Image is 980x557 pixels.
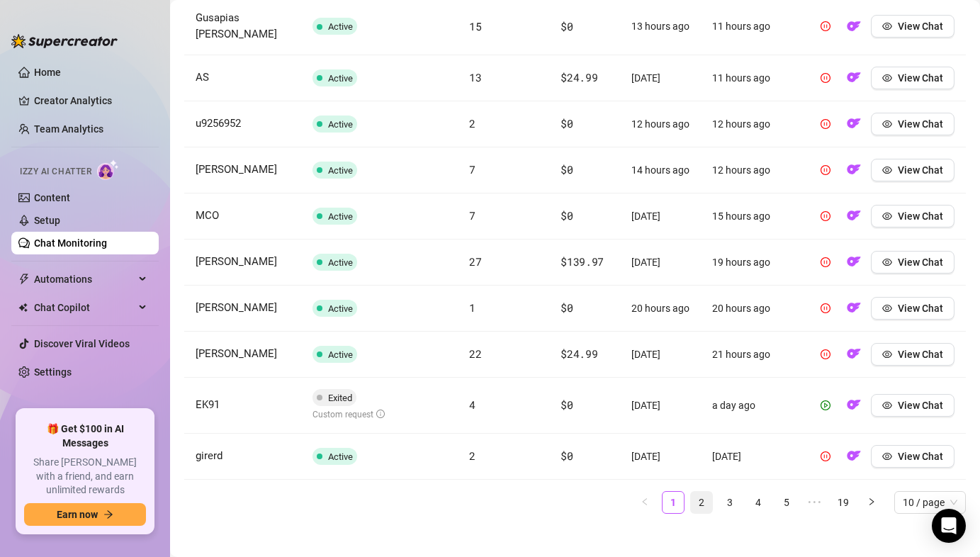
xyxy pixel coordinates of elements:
[821,73,830,83] span: pause-circle
[620,193,701,240] td: [DATE]
[620,240,701,286] td: [DATE]
[843,259,865,271] a: OF
[469,208,475,223] span: 7
[821,303,830,313] span: pause-circle
[561,70,597,84] span: $24.99
[196,398,220,411] span: EK91
[843,445,865,468] button: OF
[804,491,826,514] span: •••
[20,165,91,179] span: Izzy AI Chatter
[469,347,481,361] span: 22
[196,11,277,41] span: Gusapias [PERSON_NAME]
[821,211,830,221] span: pause-circle
[328,393,352,403] span: Exited
[847,254,861,269] img: OF
[860,491,883,514] button: right
[932,509,966,543] div: Open Intercom Messenger
[898,400,943,411] span: View Chat
[821,451,830,461] span: pause-circle
[701,240,802,286] td: 19 hours ago
[103,510,113,519] span: arrow-right
[843,343,865,366] button: OF
[196,301,277,314] span: [PERSON_NAME]
[328,257,353,268] span: Active
[898,21,943,32] span: View Chat
[843,75,865,86] a: OF
[701,193,802,240] td: 15 hours ago
[561,254,604,269] span: $139.97
[898,303,943,314] span: View Chat
[196,163,277,176] span: [PERSON_NAME]
[57,509,98,520] span: Earn now
[847,116,861,130] img: OF
[843,167,865,179] a: OF
[847,70,861,84] img: OF
[898,210,943,222] span: View Chat
[843,113,865,135] button: OF
[469,116,475,130] span: 2
[701,434,802,480] td: [DATE]
[196,71,209,84] span: AS
[871,113,954,135] button: View Chat
[196,347,277,360] span: [PERSON_NAME]
[898,451,943,462] span: View Chat
[847,398,861,412] img: OF
[561,300,573,315] span: $0
[561,208,573,223] span: $0
[641,497,649,506] span: left
[691,492,712,513] a: 2
[18,303,28,313] img: Chat Copilot
[561,19,573,33] span: $0
[34,67,61,78] a: Home
[843,15,865,38] button: OF
[196,209,219,222] span: MCO
[620,147,701,193] td: 14 hours ago
[561,347,597,361] span: $24.99
[903,492,957,513] span: 10 / page
[328,119,353,130] span: Active
[843,213,865,225] a: OF
[620,332,701,378] td: [DATE]
[34,192,70,203] a: Content
[196,255,277,268] span: [PERSON_NAME]
[871,251,954,274] button: View Chat
[620,378,701,434] td: [DATE]
[821,400,830,410] span: play-circle
[843,403,865,414] a: OF
[882,73,892,83] span: eye
[469,70,481,84] span: 13
[843,251,865,274] button: OF
[882,119,892,129] span: eye
[561,449,573,463] span: $0
[561,398,573,412] span: $0
[882,211,892,221] span: eye
[882,257,892,267] span: eye
[882,165,892,175] span: eye
[34,215,60,226] a: Setup
[860,491,883,514] li: Next Page
[328,451,353,462] span: Active
[821,21,830,31] span: pause-circle
[898,118,943,130] span: View Chat
[847,449,861,463] img: OF
[469,254,481,269] span: 27
[620,286,701,332] td: 20 hours ago
[882,451,892,461] span: eye
[24,422,146,450] span: 🎁 Get $100 in AI Messages
[11,34,118,48] img: logo-BBDzfeDw.svg
[663,492,684,513] a: 1
[662,491,685,514] li: 1
[871,67,954,89] button: View Chat
[843,24,865,35] a: OF
[469,300,475,315] span: 1
[24,456,146,497] span: Share [PERSON_NAME] with a friend, and earn unlimited rewards
[328,211,353,222] span: Active
[882,21,892,31] span: eye
[469,398,475,412] span: 4
[843,305,865,317] a: OF
[561,162,573,176] span: $0
[867,497,876,506] span: right
[701,378,802,434] td: a day ago
[701,332,802,378] td: 21 hours ago
[871,445,954,468] button: View Chat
